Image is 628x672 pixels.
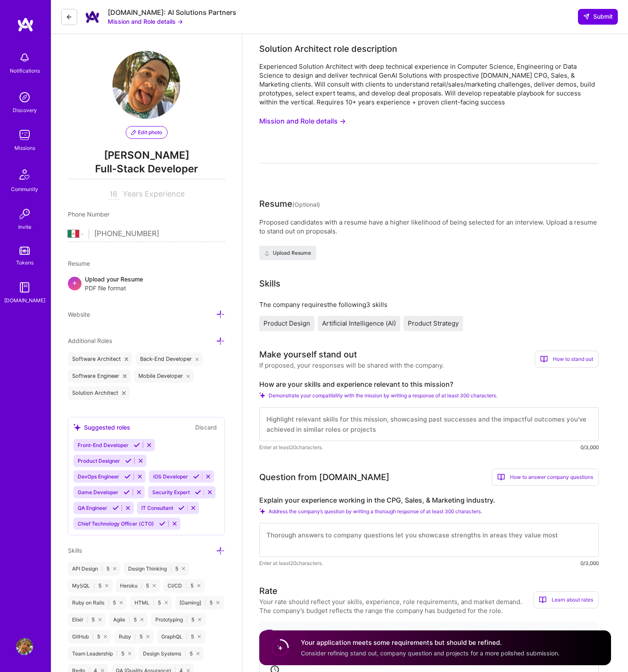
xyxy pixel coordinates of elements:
button: Submit [578,9,618,24]
span: | [141,582,143,589]
i: icon Close [101,669,104,672]
span: IT Consultant [141,505,173,511]
i: Reject [190,505,196,511]
img: Invite [16,205,33,222]
div: Question from [DOMAIN_NAME] [259,471,390,484]
div: If proposed, your responses will be shared with the company. [259,361,444,370]
div: Learn about rates [533,591,599,608]
div: Suggested roles [73,423,130,432]
i: Accept [134,442,140,448]
span: | [87,616,88,623]
span: [PERSON_NAME] [68,149,225,162]
div: [DOMAIN_NAME]: AI Solutions Partners [108,8,236,17]
i: Accept [124,473,131,480]
div: Community [11,185,38,194]
span: | [185,650,186,657]
div: Skills [259,277,280,290]
i: icon SuggestedTeams [73,424,81,431]
span: Address the company’s question by writing a thorough response of at least 300 characters. [269,508,482,515]
div: MySQL 5 [68,579,112,593]
img: User Avatar [112,51,180,119]
div: 0/3,000 [580,559,599,568]
i: icon Close [105,584,108,587]
div: Design Systems 5 [139,647,204,661]
span: | [108,599,109,606]
div: Rate [259,585,278,597]
span: Front-End Developer [78,442,129,448]
div: Back-End Developer [136,352,203,366]
span: QA Engineer [78,505,107,511]
i: Check [259,508,265,514]
span: Full-Stack Developer [68,162,225,179]
div: Notifications [10,66,40,75]
input: +1 (000) 000-0000 [94,222,225,246]
span: | [186,633,188,640]
div: Ruby on Rails 5 [68,596,127,610]
div: Missions [14,143,35,152]
span: | [170,565,172,572]
div: Software Engineer [68,369,131,383]
a: User Avatar [14,638,35,655]
span: If selected, I agree to work on this role at or above the rate entered below. [276,629,484,637]
span: Phone Number [68,211,109,218]
i: icon Close [198,618,201,621]
img: bell [16,49,33,66]
i: icon Close [128,652,131,655]
div: How to answer company questions [492,469,599,486]
span: Skills [68,547,82,554]
div: How to stand out [535,351,599,368]
span: Consider refining stand out, company question and projects for a more polished submission. [301,650,560,657]
span: Product Designer [78,458,120,464]
i: icon Close [113,567,116,570]
i: icon Close [153,584,156,587]
i: icon Close [165,601,168,604]
i: Accept [195,489,201,495]
button: Edit photo [126,126,168,139]
button: Upload Resume [259,246,316,260]
i: Accept [159,520,165,527]
div: Heroku 5 [116,579,160,593]
i: Accept [112,505,119,511]
i: Reject [207,489,213,495]
i: icon SendLight [583,13,590,20]
span: (Optional) [292,201,320,208]
i: Accept [193,473,199,480]
i: icon Close [98,618,101,621]
div: Discovery [13,106,37,115]
i: icon Close [198,635,201,638]
i: Accept [178,505,185,511]
div: The company requires the following 3 skills [259,300,599,309]
i: icon BookOpen [539,596,547,604]
div: Agile 5 [109,613,148,627]
img: Community [14,164,35,185]
span: Enter at least 20 characters. [259,559,323,568]
i: Reject [171,520,178,527]
button: Discard [193,422,219,432]
i: icon Close [122,391,126,395]
i: icon Close [216,601,219,604]
span: PDF file format [85,284,143,292]
i: icon Close [182,567,185,570]
i: Check [259,392,265,398]
span: Game Developer [78,489,118,495]
div: Mobile Developer [134,369,194,383]
span: Artificial Intelligence (AI) [322,319,396,327]
div: Solution Architect role description [259,42,397,55]
span: Chief Technology Officer (CTO) [78,520,154,527]
i: Accept [125,458,132,464]
i: icon Close [196,357,199,361]
div: 0/3,000 [580,443,599,452]
i: icon LeftArrowDark [66,14,73,20]
div: GitHub 5 [68,630,111,644]
button: Mission and Role details → [108,17,183,26]
span: | [129,616,130,623]
span: Product Strategy [408,319,459,327]
span: Years Experience [123,189,185,198]
i: icon Close [104,635,107,638]
div: +Upload your ResumePDF file format [68,275,225,292]
span: DevOps Engineer [78,473,119,480]
span: | [153,599,154,606]
img: discovery [16,89,33,106]
span: Edit photo [131,129,162,136]
i: icon Close [120,601,123,604]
